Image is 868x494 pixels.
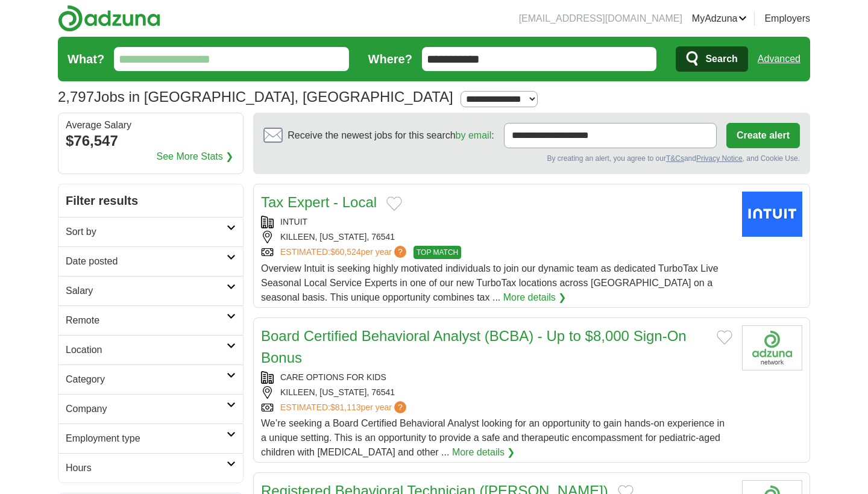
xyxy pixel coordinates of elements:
[261,263,719,302] span: Overview Intuit is seeking highly motivated individuals to join our dynamic team as dedicated Tur...
[330,402,361,412] span: $81,113
[288,128,494,143] span: Receive the newest jobs for this search :
[519,11,682,26] li: [EMAIL_ADDRESS][DOMAIN_NAME]
[58,364,243,394] a: Category
[66,343,227,357] h2: Location
[764,11,810,26] a: Employers
[692,11,747,26] a: MyAdzuna
[58,453,243,483] a: Hours
[452,445,515,460] a: More details ❯
[280,217,307,227] a: INTUIT
[66,120,236,130] div: Average Salary
[66,431,227,446] h2: Employment type
[157,149,234,164] a: See More Stats ❯
[261,231,732,243] div: KILLEEN, [US_STATE], 76541
[58,5,160,32] img: Adzuna logo
[58,394,243,424] a: Company
[717,330,732,345] button: Add to favorite jobs
[414,246,461,259] span: TOP MATCH
[456,130,492,140] a: by email
[394,401,406,413] span: ?
[58,424,243,453] a: Employment type
[705,47,737,71] span: Search
[261,386,732,399] div: KILLEEN, [US_STATE], 76541
[696,154,743,163] a: Privacy Notice
[66,225,227,239] h2: Sort by
[58,335,243,364] a: Location
[261,418,725,457] span: We’re seeking a Board Certified Behavioral Analyst looking for an opportunity to gain hands-on ex...
[368,50,412,68] label: Where?
[68,50,104,68] label: What?
[58,86,94,108] span: 2,797
[726,123,800,148] button: Create alert
[58,246,243,276] a: Date posted
[58,305,243,335] a: Remote
[386,196,402,211] button: Add to favorite jobs
[742,192,802,237] img: Intuit logo
[261,371,732,384] div: CARE OPTIONS FOR KIDS
[330,247,361,257] span: $60,524
[280,246,409,259] a: ESTIMATED:$60,524per year?
[66,402,227,416] h2: Company
[66,461,227,475] h2: Hours
[58,217,243,246] a: Sort by
[263,153,800,164] div: By creating an alert, you agree to our and , and Cookie Use.
[666,154,684,163] a: T&Cs
[503,290,567,305] a: More details ❯
[280,401,409,414] a: ESTIMATED:$81,113per year?
[261,328,687,366] a: Board Certified Behavioral Analyst (BCBA) - Up to $8,000 Sign-On Bonus
[261,194,377,210] a: Tax Expert - Local
[58,184,243,217] h2: Filter results
[758,47,800,71] a: Advanced
[58,89,453,105] h1: Jobs in [GEOGRAPHIC_DATA], [GEOGRAPHIC_DATA]
[66,130,236,152] div: $76,547
[66,284,227,298] h2: Salary
[66,313,227,328] h2: Remote
[394,246,406,258] span: ?
[66,254,227,269] h2: Date posted
[58,276,243,305] a: Salary
[676,46,747,72] button: Search
[742,325,802,370] img: Company logo
[66,372,227,387] h2: Category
